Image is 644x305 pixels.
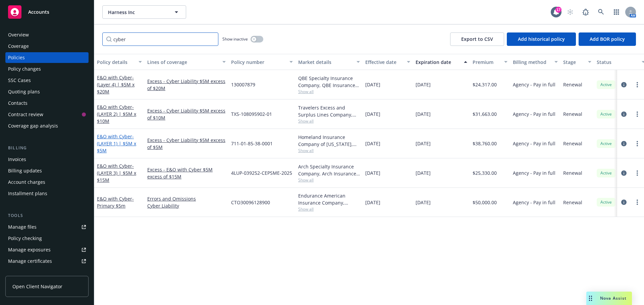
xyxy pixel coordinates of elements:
[12,283,62,290] span: Open Client Navigator
[599,82,613,88] span: Active
[97,196,134,209] a: E&O with Cyber
[599,141,613,147] span: Active
[298,104,360,118] div: Travelers Excess and Surplus Lines Company, Travelers Insurance, Corvus Insurance (Travelers)
[5,154,89,165] a: Invoices
[8,177,45,187] div: Account charges
[298,134,360,148] div: Homeland Insurance Company of [US_STATE], Intact Insurance
[518,36,565,42] span: Add historical policy
[147,59,218,66] div: Lines of coverage
[365,140,380,147] span: [DATE]
[633,169,641,177] a: more
[599,170,613,176] span: Active
[8,222,37,232] div: Manage files
[5,98,89,108] a: Contacts
[5,244,89,255] span: Manage exposures
[363,54,413,70] button: Effective date
[416,199,431,206] span: [DATE]
[5,75,89,86] a: SSC Cases
[5,41,89,52] a: Coverage
[147,202,226,209] a: Cyber Liability
[147,137,226,151] a: Excess - Cyber Liability $5M excess of $5M
[5,29,89,40] a: Overview
[563,59,584,66] div: Stage
[586,292,632,305] button: Nova Assist
[231,110,272,118] span: TXS-108095902-01
[8,267,42,278] div: Manage claims
[5,145,89,151] div: Billing
[473,81,497,88] span: $24,317.00
[473,169,497,176] span: $25,330.00
[513,59,550,66] div: Billing method
[298,148,360,153] span: Show all
[563,140,582,147] span: Renewal
[579,32,636,46] button: Add BOR policy
[8,256,52,266] div: Manage certificates
[416,140,431,147] span: [DATE]
[599,199,613,205] span: Active
[610,5,623,19] a: Switch app
[5,52,89,63] a: Policies
[473,140,497,147] span: $38,760.00
[513,81,555,88] span: Agency - Pay in full
[597,59,638,66] div: Status
[620,81,628,89] a: circleInformation
[620,110,628,118] a: circleInformation
[633,110,641,118] a: more
[8,75,31,86] div: SSC Cases
[365,169,380,176] span: [DATE]
[97,104,136,124] a: E&O with Cyber
[8,64,41,74] div: Policy changes
[513,199,555,206] span: Agency - Pay in full
[563,199,582,206] span: Renewal
[298,206,360,212] span: Show all
[298,192,360,206] div: Endurance American Insurance Company, Sompo International
[147,107,226,121] a: Excess - Cyber Liability $5M excess of $10M
[8,52,25,63] div: Policies
[102,5,186,19] button: Harness Inc
[8,154,26,165] div: Invoices
[563,5,577,19] a: Start snowing
[365,110,380,118] span: [DATE]
[8,165,42,176] div: Billing updates
[513,140,555,147] span: Agency - Pay in full
[461,36,493,42] span: Export to CSV
[97,133,136,154] a: E&O with Cyber
[365,199,380,206] span: [DATE]
[5,212,89,219] div: Tools
[145,54,228,70] button: Lines of coverage
[633,81,641,89] a: more
[228,54,296,70] button: Policy number
[416,110,431,118] span: [DATE]
[473,110,497,118] span: $31,663.00
[8,109,43,120] div: Contract review
[599,111,613,117] span: Active
[470,54,510,70] button: Premium
[416,81,431,88] span: [DATE]
[28,9,49,15] span: Accounts
[620,198,628,206] a: circleInformation
[231,59,285,66] div: Policy number
[298,177,360,183] span: Show all
[563,110,582,118] span: Renewal
[97,163,136,183] span: - (LAYER 3) | $5M x $15M
[579,5,592,19] a: Report a Bug
[560,54,594,70] button: Stage
[513,169,555,176] span: Agency - Pay in full
[231,169,292,176] span: 4LUP-039252-CEPSME-2025
[97,74,135,95] span: - (Layer 4) | $5M x $20M
[8,41,29,52] div: Coverage
[365,81,380,88] span: [DATE]
[298,89,360,94] span: Show all
[633,140,641,148] a: more
[298,163,360,177] div: Arch Specialty Insurance Company, Arch Insurance Company, Coalition Insurance Solutions (MGA)
[510,54,560,70] button: Billing method
[563,81,582,88] span: Renewal
[594,5,608,19] a: Search
[590,36,625,42] span: Add BOR policy
[97,163,136,183] a: E&O with Cyber
[5,3,89,21] a: Accounts
[450,32,504,46] button: Export to CSV
[5,267,89,278] a: Manage claims
[513,110,555,118] span: Agency - Pay in full
[5,222,89,232] a: Manage files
